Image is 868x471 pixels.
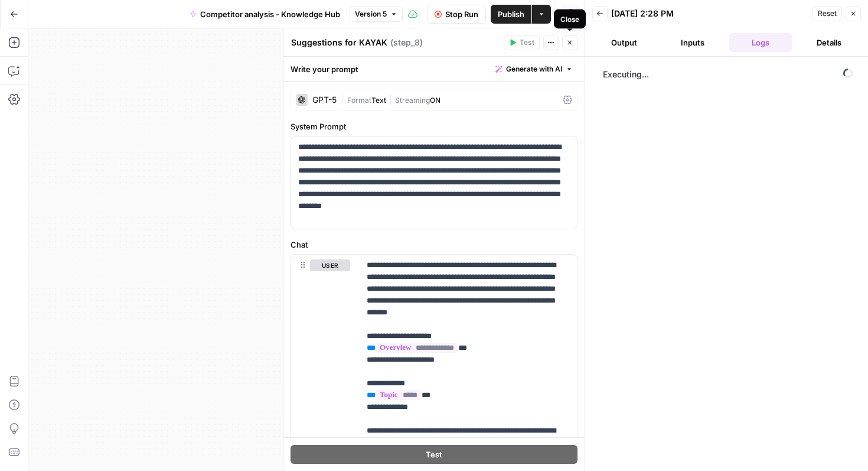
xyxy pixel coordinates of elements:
button: Test [291,445,577,464]
span: Competitor analysis - Knowledge Hub [200,8,340,20]
span: Reset [818,8,837,19]
button: Competitor analysis - Knowledge Hub [182,5,347,24]
label: Chat [291,239,577,251]
span: Test [426,449,442,460]
button: Inputs [661,33,725,52]
span: Test [520,37,534,48]
span: | [386,93,395,105]
button: Reset [812,6,842,21]
button: Details [797,33,861,52]
span: Text [371,96,386,105]
button: Test [504,35,540,50]
div: Close [560,14,579,24]
div: Write your prompt [283,57,585,81]
button: Generate with AI [491,61,577,77]
span: Executing... [599,65,856,84]
span: Version 5 [355,9,387,20]
span: Generate with AI [506,64,562,74]
span: | [341,93,347,105]
button: Version 5 [350,7,403,22]
button: Publish [491,5,531,24]
span: Publish [498,8,524,20]
button: Output [592,33,656,52]
span: ( step_8 ) [390,37,423,48]
button: Stop Run [427,5,486,24]
button: Logs [729,33,793,52]
label: System Prompt [291,121,577,132]
span: Streaming [395,96,430,105]
span: ON [430,96,440,105]
textarea: Suggestions for KAYAK [291,37,387,48]
div: GPT-5 [312,96,337,104]
span: Format [347,96,371,105]
span: Stop Run [445,8,478,20]
button: user [310,259,350,271]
